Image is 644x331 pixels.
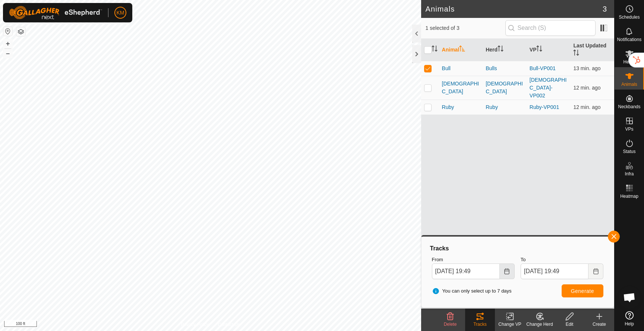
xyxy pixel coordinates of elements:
img: Gallagher Logo [9,6,102,19]
span: KM [117,9,124,17]
span: Ruby [442,103,454,111]
a: [DEMOGRAPHIC_DATA]-VP002 [530,77,567,99]
a: Contact Us [218,321,240,328]
span: VPs [625,127,633,131]
p-sorticon: Activate to sort [432,47,438,53]
div: Tracks [429,244,606,253]
th: VP [527,39,571,61]
span: Sep 25, 2025, 7:36 PM [573,104,600,110]
a: Help [615,308,644,329]
p-sorticon: Activate to sort [459,47,465,53]
span: [DEMOGRAPHIC_DATA] [442,80,480,96]
button: Choose Date [588,263,603,279]
p-sorticon: Activate to sort [573,51,579,57]
div: Create [584,321,614,328]
input: Search (S) [505,20,596,36]
label: To [521,256,603,263]
button: Choose Date [500,263,515,279]
button: + [3,39,12,48]
span: You can only select up to 7 days [432,287,512,295]
div: Ruby [486,103,524,111]
span: Status [623,149,635,154]
button: Generate [562,284,603,297]
span: 3 [603,3,607,15]
span: Help [625,322,634,326]
span: Animals [621,82,637,87]
button: Map Layers [16,27,25,36]
h2: Animals [426,4,603,13]
span: 1 selected of 3 [426,24,505,32]
a: Privacy Policy [181,321,209,328]
a: Bull-VP001 [530,65,556,71]
span: Delete [444,322,457,327]
div: Change VP [495,321,525,328]
th: Animal [439,39,483,61]
span: Bull [442,65,451,72]
label: From [432,256,515,263]
div: Bulls [486,65,524,72]
span: Generate [571,288,594,294]
span: Notifications [617,37,641,42]
div: [DEMOGRAPHIC_DATA] [486,80,524,96]
span: Sep 25, 2025, 7:36 PM [573,85,600,91]
p-sorticon: Activate to sort [536,47,542,53]
span: Heatmap [620,194,638,199]
p-sorticon: Activate to sort [498,47,503,53]
span: Herds [623,60,635,64]
div: Tracks [465,321,495,328]
a: Ruby-VP001 [530,104,559,110]
span: Neckbands [618,104,640,109]
button: – [3,49,12,58]
button: Reset Map [3,27,12,36]
span: Sep 25, 2025, 7:36 PM [573,65,600,71]
div: Open chat [618,286,641,309]
div: Change Herd [525,321,555,328]
div: Edit [555,321,584,328]
th: Herd [483,39,527,61]
th: Last Updated [570,39,614,61]
span: Infra [625,172,634,176]
span: Schedules [619,15,640,19]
